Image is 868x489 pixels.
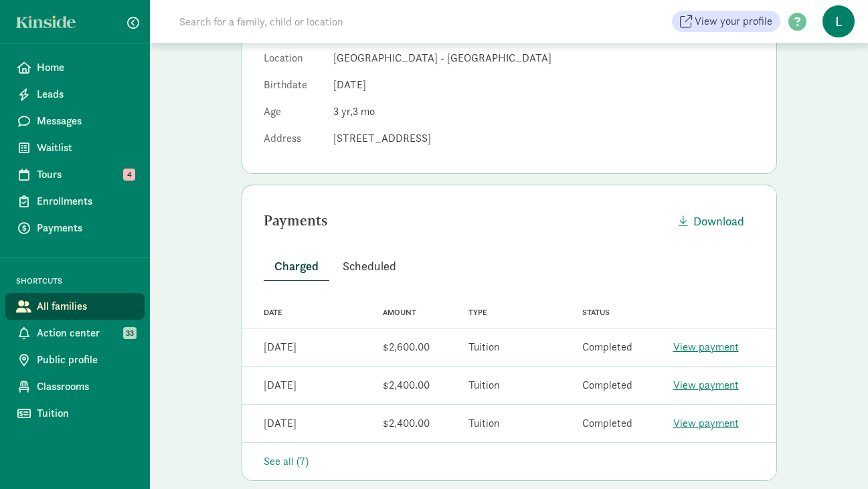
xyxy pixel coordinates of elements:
[333,78,366,92] span: [DATE]
[353,104,375,118] span: 3
[5,188,145,215] a: Enrollments
[5,108,145,134] a: Messages
[264,454,755,470] div: See all (7)
[333,50,755,66] dd: [GEOGRAPHIC_DATA] - [GEOGRAPHIC_DATA]
[582,308,610,317] span: Status
[672,11,780,32] a: View your profile
[5,320,145,347] a: Action center 33
[37,379,134,395] span: Classrooms
[37,405,134,421] span: Tuition
[668,207,755,235] button: Download
[37,140,134,156] span: Waitlist
[468,377,499,393] div: Tuition
[695,13,772,29] span: View your profile
[264,104,323,125] dt: Age
[5,373,145,400] a: Classrooms
[5,54,145,81] a: Home
[264,252,329,281] button: Charged
[333,104,353,118] span: 3
[37,352,134,368] span: Public profile
[673,416,739,430] a: View payment
[37,113,134,129] span: Messages
[468,308,487,317] span: Type
[264,50,323,72] dt: Location
[333,130,755,146] dd: [STREET_ADDRESS]
[274,257,319,275] span: Charged
[5,347,145,373] a: Public profile
[37,60,134,76] span: Home
[264,308,282,317] span: Date
[5,134,145,161] a: Waitlist
[673,378,739,392] a: View payment
[264,339,296,355] div: [DATE]
[264,130,323,152] dt: Address
[383,415,430,431] div: $2,400.00
[693,212,744,230] span: Download
[37,167,134,183] span: Tours
[123,169,135,181] span: 4
[264,377,296,393] div: [DATE]
[582,377,632,393] div: Completed
[5,215,145,241] a: Payments
[37,325,134,341] span: Action center
[123,327,137,339] span: 33
[37,193,134,209] span: Enrollments
[5,400,145,427] a: Tuition
[383,308,416,317] span: Amount
[582,415,632,431] div: Completed
[37,86,134,102] span: Leads
[801,425,868,489] iframe: Chat Widget
[37,298,134,314] span: All families
[37,220,134,236] span: Payments
[822,5,855,37] span: L
[5,293,145,320] a: All families
[332,252,407,280] button: Scheduled
[468,339,499,355] div: Tuition
[264,77,323,98] dt: Birthdate
[673,340,739,354] a: View payment
[343,257,396,275] span: Scheduled
[383,339,430,355] div: $2,600.00
[468,415,499,431] div: Tuition
[264,415,296,431] div: [DATE]
[5,81,145,108] a: Leads
[171,8,547,35] input: Search for a family, child or location
[5,161,145,188] a: Tours 4
[383,377,430,393] div: $2,400.00
[264,210,668,231] div: Payments
[582,339,632,355] div: Completed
